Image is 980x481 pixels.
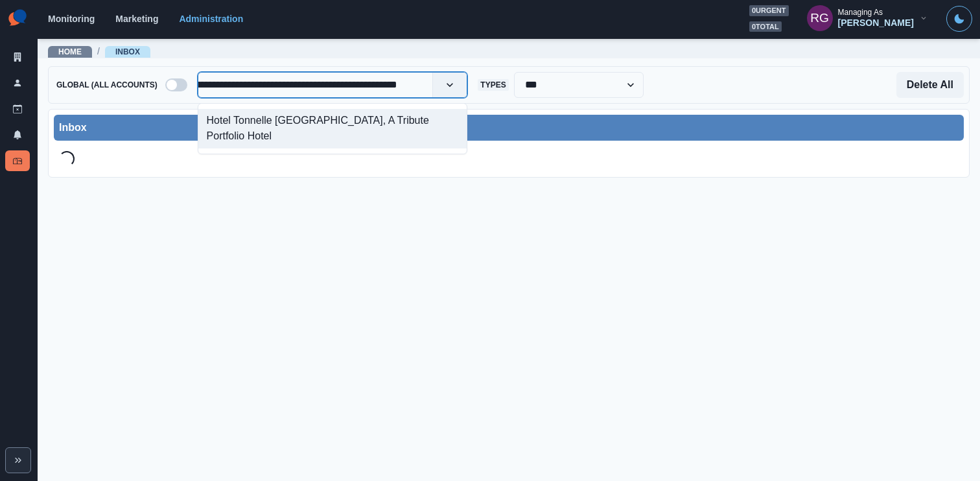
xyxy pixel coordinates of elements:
button: Delete All [896,72,964,98]
a: Marketing [115,14,158,24]
span: 0 urgent [749,5,789,16]
a: Monitoring [48,14,95,24]
span: 0 total [749,21,782,32]
span: Global (All Accounts) [54,79,160,91]
a: Notifications [5,124,30,145]
span: Types [478,79,508,91]
button: Expand [5,447,31,473]
div: Hotel Tonnelle [GEOGRAPHIC_DATA], A Tribute Portfolio Hotel [198,109,467,148]
span: / [97,45,100,58]
button: Managing As[PERSON_NAME] [797,5,939,31]
div: Russel Gabiosa [810,3,829,34]
a: Users [5,73,30,93]
div: Managing As [838,8,883,17]
a: Home [58,47,82,56]
nav: breadcrumb [48,45,150,58]
div: Inbox [59,120,959,135]
div: [PERSON_NAME] [838,18,914,29]
a: Inbox [115,47,140,56]
button: Toggle Mode [946,6,972,32]
a: Inbox [5,150,30,171]
a: Draft Posts [5,99,30,119]
a: Administration [179,14,243,24]
a: Clients [5,47,30,67]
